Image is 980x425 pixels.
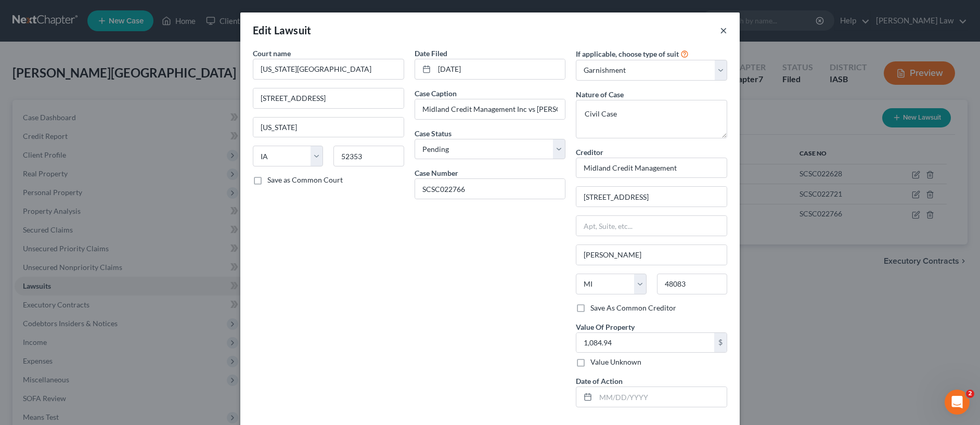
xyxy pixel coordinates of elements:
label: Date Filed [415,48,447,59]
span: Court name [253,49,291,58]
input: # [415,179,565,199]
label: Case Caption [415,88,457,99]
label: Case Number [415,168,458,178]
input: -- [415,99,565,119]
label: Nature of Case [576,89,624,100]
label: Save as Common Court [267,175,343,185]
iframe: Intercom live chat [945,390,970,415]
input: 0.00 [576,333,714,353]
input: Search creditor by name... [576,158,727,178]
label: Date of Action [576,376,623,387]
input: MM/DD/YYYY [434,59,565,79]
button: × [720,24,727,36]
input: Enter address... [576,187,727,207]
input: Enter zip... [333,146,404,166]
input: Search court by name... [253,59,404,80]
input: Enter city... [253,118,404,137]
input: Enter city... [576,245,727,265]
div: $ [714,333,727,353]
input: Enter zip... [657,274,727,294]
input: Apt, Suite, etc... [576,216,727,236]
label: Save As Common Creditor [590,303,676,313]
label: If applicable, choose type of suit [576,48,679,59]
span: Edit [253,24,272,36]
input: Enter address... [253,88,404,108]
input: MM/DD/YYYY [596,387,727,407]
label: Value Of Property [576,321,635,332]
span: Creditor [576,148,603,157]
span: Case Status [415,129,452,138]
span: Lawsuit [274,24,312,36]
label: Value Unknown [590,357,641,367]
span: 2 [966,390,974,398]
